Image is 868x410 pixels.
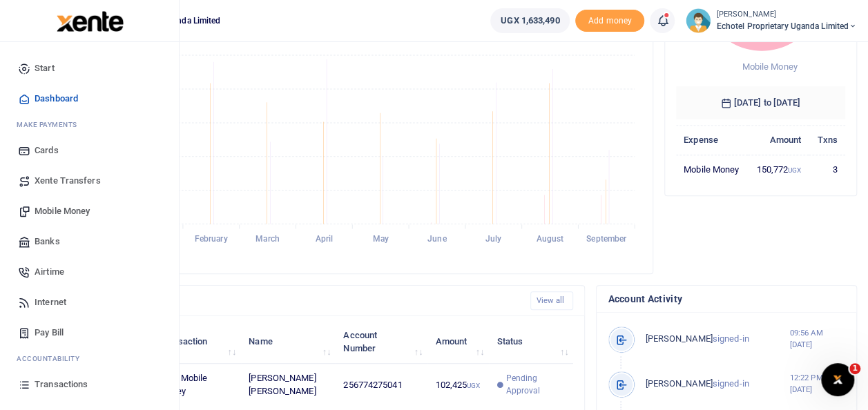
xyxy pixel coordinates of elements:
a: Add money [575,14,644,25]
h4: Account Activity [608,291,845,306]
span: Internet [35,295,66,309]
a: Airtime [11,257,168,287]
small: UGX [467,382,480,389]
tspan: March [255,234,280,244]
th: Transaction: activate to sort column ascending [151,320,241,363]
span: Dashboard [35,92,78,106]
li: Ac [11,348,168,369]
span: Transactions [35,378,88,391]
span: Cards [35,144,59,157]
tspan: June [427,234,447,244]
li: M [11,114,168,135]
a: logo-small logo-large logo-large [55,15,124,26]
td: [PERSON_NAME] [PERSON_NAME] [241,364,336,407]
span: Pending Approval [506,372,566,397]
td: 256774275041 [336,364,427,407]
th: Expense [676,125,748,155]
th: Account Number: activate to sort column ascending [336,320,427,363]
td: 3 [809,155,845,184]
td: 102,425 [427,364,489,407]
span: Add money [575,10,644,32]
th: Txns [809,125,845,155]
span: Start [35,61,55,75]
li: Toup your wallet [575,10,644,32]
a: Internet [11,287,168,318]
span: [PERSON_NAME] [645,333,712,344]
td: 150,772 [748,155,809,184]
a: Mobile Money [11,196,168,226]
a: Cards [11,135,168,166]
th: Amount [748,125,809,155]
td: Mobile Money [676,155,748,184]
a: UGX 1,633,490 [490,8,570,33]
iframe: Intercom live chat [821,363,854,396]
th: Amount: activate to sort column ascending [427,320,489,363]
h6: [DATE] to [DATE] [676,86,845,119]
th: Status: activate to sort column ascending [489,320,573,363]
span: countability [27,353,79,364]
p: signed-in [645,332,789,346]
span: UGX 1,633,490 [501,14,559,28]
a: View all [530,291,574,310]
span: Echotel Proprietary Uganda Limited [716,20,857,32]
a: Banks [11,226,168,257]
a: Dashboard [11,84,168,114]
span: Mobile Money [35,204,90,218]
tspan: February [195,234,228,244]
a: Pay Bill [11,318,168,348]
small: 09:56 AM [DATE] [790,327,845,351]
h4: Recent Transactions [64,293,519,309]
p: signed-in [645,377,789,391]
span: [PERSON_NAME] [645,378,712,389]
a: Start [11,53,168,84]
tspan: August [537,234,564,244]
small: [PERSON_NAME] [716,9,857,21]
tspan: May [372,234,388,244]
a: Xente Transfers [11,166,168,196]
img: profile-user [686,8,711,33]
a: profile-user [PERSON_NAME] Echotel Proprietary Uganda Limited [686,8,857,33]
li: Wallet ballance [485,8,575,33]
span: 1 [849,363,860,374]
small: UGX [788,166,801,174]
span: Airtime [35,265,64,279]
tspan: September [586,234,627,244]
span: Xente Transfers [35,174,101,188]
span: Banks [35,235,60,248]
small: 12:22 PM [DATE] [790,372,845,396]
span: Mobile Money [742,61,797,72]
span: ake Payments [23,119,77,130]
th: Name: activate to sort column ascending [241,320,336,363]
tspan: July [485,234,501,244]
span: Pay Bill [35,326,64,340]
a: Transactions [11,369,168,400]
td: MTN Mobile Money [151,364,241,407]
img: logo-large [57,11,124,32]
tspan: April [316,234,334,244]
